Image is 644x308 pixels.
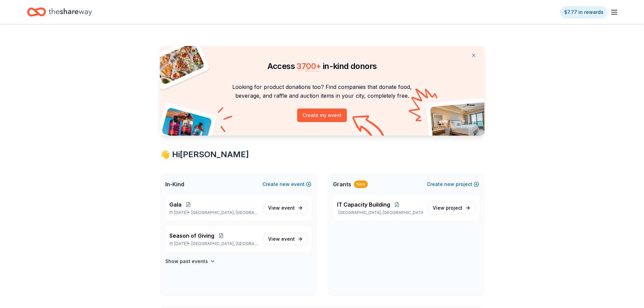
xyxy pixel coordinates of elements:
div: New [354,181,368,188]
span: [GEOGRAPHIC_DATA], [GEOGRAPHIC_DATA] [191,210,258,215]
span: View [268,235,295,243]
span: Grants [333,180,351,188]
span: In-Kind [165,180,184,188]
span: Season of Giving [169,232,214,240]
a: View event [264,202,307,214]
button: Createnewevent [262,180,311,188]
span: event [281,236,295,242]
span: new [280,180,290,188]
img: Curvy arrow [352,115,386,141]
p: [GEOGRAPHIC_DATA], [GEOGRAPHIC_DATA] [337,210,423,215]
span: 3700 + [296,61,321,71]
span: event [281,205,295,211]
div: 👋 Hi [PERSON_NAME] [160,149,484,160]
a: $7.77 in rewards [560,6,607,18]
a: View event [264,233,307,245]
button: Create my event [297,109,347,122]
img: Pizza [152,42,205,85]
span: IT Capacity Building [337,200,390,209]
span: Gala [169,200,182,209]
p: [DATE] • [169,241,258,246]
a: View project [428,202,475,214]
p: Looking for product donations too? Find companies that donate food, beverage, and raffle and auct... [168,82,476,100]
button: Createnewproject [427,180,479,188]
p: [DATE] • [169,210,258,215]
span: View [268,204,295,212]
h4: Show past events [165,257,208,265]
a: Home [27,4,92,20]
span: new [444,180,454,188]
span: project [446,205,462,211]
button: Show past events [165,257,215,265]
span: [GEOGRAPHIC_DATA], [GEOGRAPHIC_DATA] [191,241,258,246]
span: View [433,204,462,212]
span: Access in-kind donors [267,61,377,71]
